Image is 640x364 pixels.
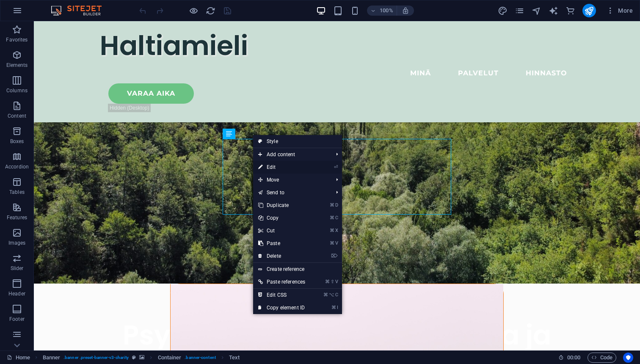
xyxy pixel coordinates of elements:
[132,355,136,360] i: This element is a customizable preset
[532,6,542,16] button: navigator
[329,292,334,298] i: ⌥
[330,240,334,246] i: ⌘
[253,250,310,262] a: ⌦Delete
[188,6,199,16] button: Click here to leave preview mode and continue editing
[498,6,508,16] i: Design (Ctrl+Alt+Y)
[335,279,338,284] i: V
[253,186,329,199] a: Send to
[325,279,330,284] i: ⌘
[515,6,525,16] button: pages
[253,174,329,186] span: Move
[334,164,338,170] i: ⏎
[185,353,215,363] span: . banner-content
[253,276,310,288] a: ⌘⇧VPaste references
[9,189,25,196] p: Tables
[584,6,594,16] i: Publish
[6,87,28,94] p: Columns
[63,353,129,363] span: . banner .preset-banner-v3-charity
[367,6,397,16] button: 100%
[9,316,25,323] p: Footer
[337,305,338,310] i: I
[7,214,27,221] p: Features
[331,305,336,310] i: ⌘
[206,6,215,16] i: Reload page
[253,224,310,237] a: ⌘XCut
[549,6,558,16] i: AI Writer
[330,228,334,233] i: ⌘
[253,263,342,276] a: Create reference
[10,138,24,145] p: Boxes
[588,353,616,363] button: Code
[623,353,633,363] button: Usercentrics
[335,215,338,221] i: C
[43,353,240,363] nav: breadcrumb
[606,6,633,15] span: More
[205,6,215,16] button: reload
[335,228,338,233] i: X
[591,353,612,363] span: Code
[566,6,576,16] button: commerce
[582,4,596,17] button: publish
[5,163,29,170] p: Accordion
[402,7,409,14] i: On resize automatically adjust zoom level to fit chosen device.
[549,6,559,16] button: text_generator
[253,237,310,250] a: ⌘VPaste
[8,290,25,297] p: Header
[49,6,112,16] img: Editor Logo
[11,265,24,272] p: Slider
[253,135,342,148] a: Style
[43,353,61,363] span: Click to select. Double-click to edit
[331,279,334,284] i: ⇧
[6,36,28,43] p: Favorites
[603,4,636,17] button: More
[380,6,393,16] h6: 100%
[253,161,310,174] a: ⏎Edit
[7,353,30,363] a: Click to cancel selection. Double-click to open Pages
[558,353,581,363] h6: Session time
[8,113,26,119] p: Content
[253,148,329,161] span: Add content
[566,6,575,16] i: Commerce
[253,199,310,212] a: ⌘DDuplicate
[567,353,580,363] span: 00 00
[253,301,310,314] a: ⌘ICopy element ID
[498,6,508,16] button: design
[8,240,26,246] p: Images
[515,6,524,16] i: Pages (Ctrl+Alt+S)
[253,289,310,301] a: ⌘⌥CEdit CSS
[6,62,28,69] p: Elements
[532,6,541,16] i: Navigator
[253,212,310,224] a: ⌘CCopy
[229,353,240,363] span: Click to select. Double-click to edit
[330,215,334,221] i: ⌘
[323,292,328,298] i: ⌘
[335,240,338,246] i: V
[330,202,334,208] i: ⌘
[139,355,144,360] i: This element contains a background
[573,354,574,361] span: :
[335,202,338,208] i: D
[158,353,182,363] span: Click to select. Double-click to edit
[331,253,338,259] i: ⌦
[335,292,338,298] i: C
